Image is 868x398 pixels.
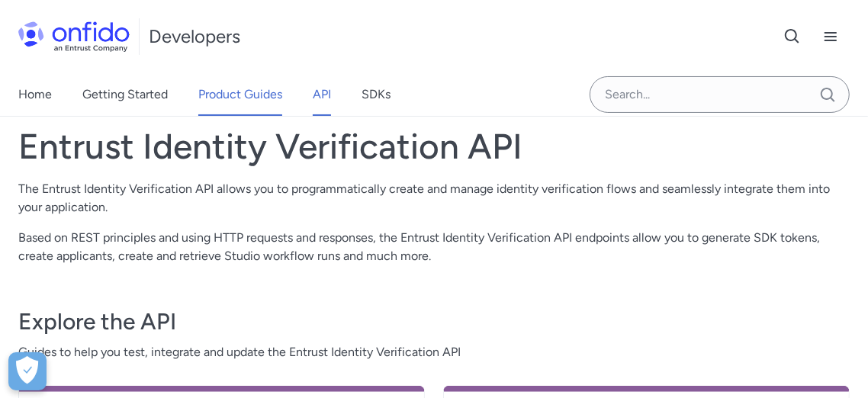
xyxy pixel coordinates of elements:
[8,352,47,390] div: Cookie Preferences
[18,180,850,217] p: The Entrust Identity Verification API allows you to programmatically create and manage identity v...
[198,73,282,116] a: Product Guides
[18,73,52,116] a: Home
[18,229,850,265] p: Based on REST principles and using HTTP requests and responses, the Entrust Identity Verification...
[362,73,391,116] a: SDKs
[18,21,130,52] img: Onfido Logo
[8,352,47,390] button: Open Preferences
[783,27,802,46] svg: Open search button
[590,76,850,113] input: Onfido search input field
[812,18,850,56] button: Open navigation menu button
[149,24,240,49] h1: Developers
[821,27,840,46] svg: Open navigation menu button
[18,125,850,168] h1: Entrust Identity Verification API
[18,307,850,337] h3: Explore the API
[82,73,168,116] a: Getting Started
[18,343,850,361] span: Guides to help you test, integrate and update the Entrust Identity Verification API
[773,18,812,56] button: Open search button
[313,73,331,116] a: API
